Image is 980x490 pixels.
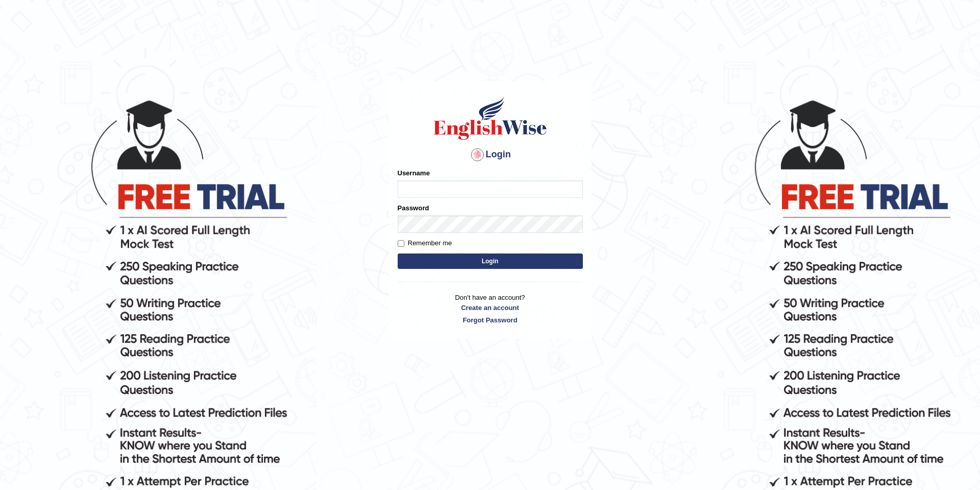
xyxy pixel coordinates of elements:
[398,303,583,313] a: Create an account
[398,203,429,213] label: Password
[398,168,430,178] label: Username
[398,147,583,163] h4: Login
[398,238,452,248] label: Remember me
[398,315,583,325] a: Forgot Password
[398,240,404,247] input: Remember me
[432,95,549,141] img: Logo of English Wise sign in for intelligent practice with AI
[398,253,583,269] button: Login
[398,293,583,324] p: Don't have an account?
